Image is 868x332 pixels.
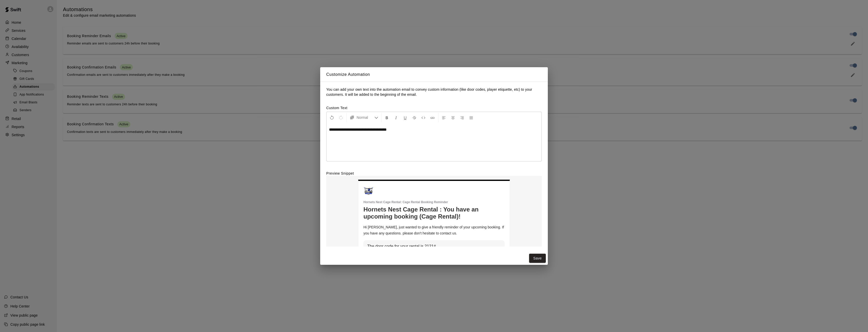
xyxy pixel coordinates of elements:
[326,171,542,176] label: Preview Snippet
[392,113,400,122] button: Format Italics
[410,113,419,122] button: Format Strikethrough
[367,244,436,248] span: The door code for your rental is 2121#
[328,113,336,122] button: Undo
[320,67,548,82] h2: Customize Automation
[357,115,374,120] span: Normal
[363,206,505,220] h1: Hornets Nest Cage Rental : You have an upcoming booking (Cage Rental)!
[363,200,505,204] p: Hornets Nest Cage Rental : Cage Rental Booking Reminder
[337,113,345,122] button: Redo
[326,105,542,110] label: Custom Text
[363,186,374,196] img: Hornets Nest Cage Rental
[449,113,457,122] button: Center Align
[529,254,546,263] button: Save
[383,113,391,122] button: Format Bold
[419,113,428,122] button: Insert Code
[428,113,437,122] button: Insert Link
[458,113,466,122] button: Right Align
[440,113,448,122] button: Left Align
[467,113,475,122] button: Justify Align
[401,113,409,122] button: Format Underline
[326,87,542,97] p: You can add your own text into the automation email to convey custom information (like door codes...
[348,113,380,122] button: Formatting Options
[363,224,505,236] p: Hi [PERSON_NAME], just wanted to give a friendly reminder of your upcoming booking. If you have a...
